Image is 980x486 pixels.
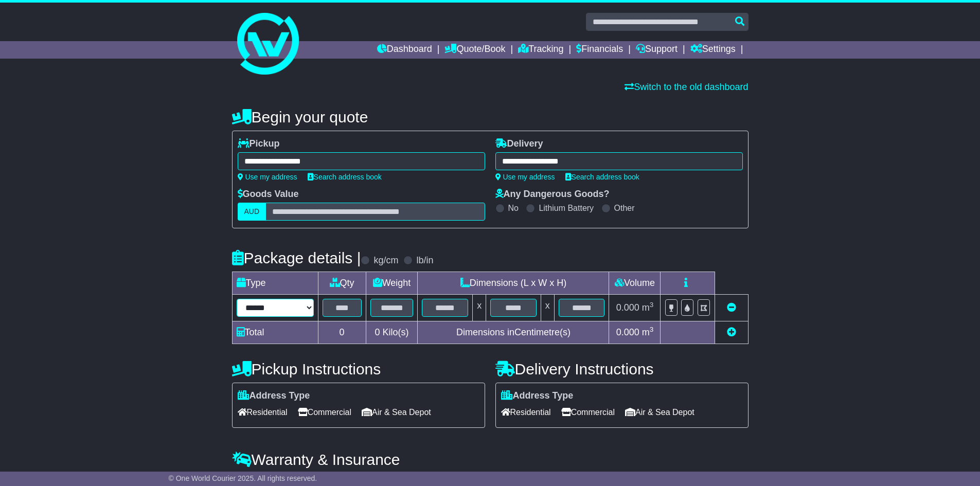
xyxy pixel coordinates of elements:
td: Kilo(s) [366,321,418,344]
div: v 4.0.25 [29,16,50,25]
a: Dashboard [377,41,432,59]
span: m [642,327,654,337]
td: Total [232,321,318,344]
label: lb/in [416,255,433,266]
label: No [508,203,519,213]
label: Delivery [495,138,543,150]
span: Commercial [561,404,615,420]
div: Domain: [DOMAIN_NAME] [27,27,113,35]
a: Add new item [727,327,736,337]
a: Quote/Book [444,41,505,59]
img: tab_keywords_by_traffic_grey.svg [102,60,111,68]
a: Use my address [495,173,555,181]
td: Type [232,272,318,295]
span: Commercial [298,404,351,420]
sup: 3 [650,326,654,333]
span: Residential [238,404,288,420]
img: logo_orange.svg [16,16,25,25]
label: Address Type [501,390,574,402]
a: Use my address [238,173,297,181]
a: Tracking [518,41,563,59]
td: Volume [609,272,661,295]
h4: Package details | [232,249,361,266]
a: Settings [690,41,736,59]
img: website_grey.svg [16,27,25,35]
label: kg/cm [373,255,398,266]
span: Air & Sea Depot [362,404,431,420]
span: Air & Sea Depot [625,404,694,420]
label: Pickup [238,138,280,150]
a: Search address book [308,173,382,181]
a: Financials [576,41,623,59]
td: Dimensions (L x W x H) [418,272,609,295]
label: Any Dangerous Goods? [495,189,610,200]
a: Search address book [565,173,639,181]
td: x [473,295,486,321]
h4: Begin your quote [232,109,749,125]
td: Qty [318,272,366,295]
label: Other [614,203,635,213]
td: x [541,295,554,321]
label: Lithium Battery [539,203,594,213]
span: 0.000 [616,327,639,337]
div: Keywords by Traffic [114,61,173,67]
span: 0.000 [616,302,639,313]
h4: Pickup Instructions [232,361,485,377]
sup: 3 [650,301,654,309]
a: Remove this item [727,302,736,313]
span: Residential [501,404,551,420]
div: Domain Overview [39,61,92,67]
h4: Delivery Instructions [495,361,749,377]
span: © One World Courier 2025. All rights reserved. [169,474,317,482]
span: m [642,302,654,313]
label: Goods Value [238,189,299,200]
label: AUD [238,203,266,221]
td: Weight [366,272,418,295]
h4: Warranty & Insurance [232,451,749,468]
span: 0 [375,327,380,337]
img: tab_domain_overview_orange.svg [28,60,36,68]
td: 0 [318,321,366,344]
a: Support [636,41,678,59]
td: Dimensions in Centimetre(s) [418,321,609,344]
a: Switch to the old dashboard [625,82,748,92]
label: Address Type [238,390,310,402]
